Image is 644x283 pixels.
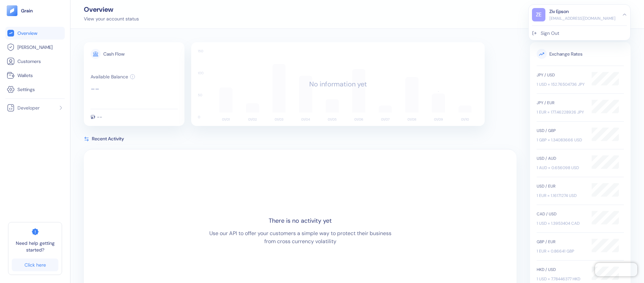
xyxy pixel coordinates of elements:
[537,128,585,134] div: USD / GBP
[537,193,585,199] div: 1 EUR = 1.16171274 USD
[7,71,63,79] a: Wallets
[537,155,585,161] div: USD / AUD
[537,100,585,106] div: JPY / EUR
[7,5,17,16] img: logo-tablet-V2.svg
[541,30,559,37] div: Sign Out
[537,49,624,59] span: Exchange Rates
[537,183,585,189] div: USD / EUR
[537,276,585,282] div: 1 USD = 7.78446377 HKD
[537,81,585,87] div: 1 USD = 152.76504736 JPY
[269,216,332,225] div: There is no activity yet
[91,74,128,79] div: Available Balance
[91,83,99,94] div: --
[537,137,585,143] div: 1 GBP = 1.34083666 USD
[537,72,585,78] div: JPY / USD
[17,30,37,37] span: Overview
[97,115,102,119] div: --
[549,15,615,21] div: [EMAIL_ADDRESS][DOMAIN_NAME]
[537,239,585,245] div: GBP / EUR
[17,104,40,111] span: Developer
[91,74,135,79] button: Available Balance
[7,57,63,65] a: Customers
[537,165,585,171] div: 1 AUD = 0.656098 USD
[84,15,139,22] div: View your account status
[309,79,367,89] div: No information yet
[17,86,35,93] span: Settings
[537,248,585,254] div: 1 EUR = 0.86641 GBP
[84,6,139,13] div: Overview
[595,263,637,276] iframe: Chatra live chat
[12,240,58,253] span: Need help getting started?
[549,8,569,15] div: Ziv Epson
[537,220,585,226] div: 1 USD = 1.3953404 CAD
[537,211,585,217] div: CAD / USD
[532,8,545,21] div: ZE
[24,263,46,267] div: Click here
[12,259,58,271] a: Click here
[537,267,585,273] div: HKD / USD
[7,43,63,51] a: [PERSON_NAME]
[7,85,63,93] a: Settings
[21,8,33,13] img: logo
[103,52,124,56] div: Cash Flow
[7,29,63,37] a: Overview
[208,229,392,245] div: Use our API to offer your customers a simple way to protect their business from cross currency vo...
[17,44,53,51] span: [PERSON_NAME]
[17,58,41,65] span: Customers
[92,135,124,142] span: Recent Activity
[17,72,33,79] span: Wallets
[537,109,585,115] div: 1 EUR = 177.46228926 JPY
